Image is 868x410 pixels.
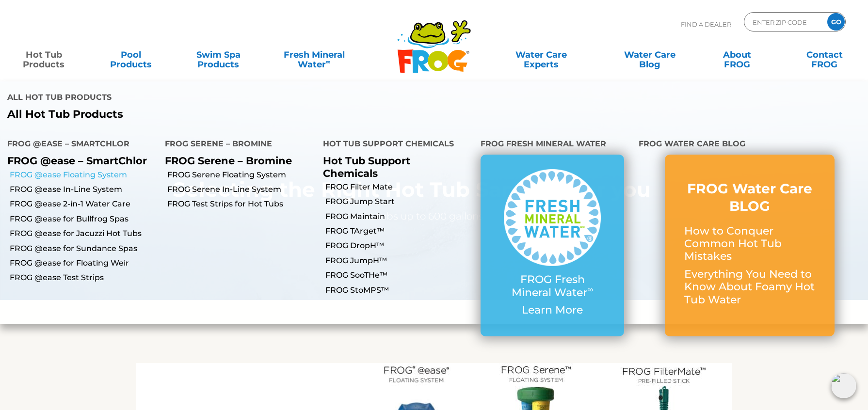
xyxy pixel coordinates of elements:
img: openIcon [831,373,856,398]
input: Zip Code Form [752,15,817,29]
p: Learn More [500,304,604,316]
a: FROG JumpH™ [325,255,473,266]
a: FROG @ease for Bullfrog Spas [10,214,158,224]
a: ContactFROG [790,45,858,64]
a: Fresh MineralWater∞ [272,45,356,64]
p: FROG Serene – Bromine [165,155,308,167]
a: FROG Filter Mate [325,182,473,192]
a: FROG DropH™ [325,240,473,251]
h4: FROG Fresh Mineral Water [481,135,624,155]
a: FROG Test Strips for Hot Tubs [167,199,315,209]
a: FROG Fresh Mineral Water∞ Learn More [500,169,604,321]
a: FROG @ease Test Strips [10,272,158,283]
a: FROG @ease for Sundance Spas [10,243,158,254]
p: FROG Fresh Mineral Water [500,273,604,299]
a: FROG Serene Floating System [167,170,315,180]
a: FROG StoMPS™ [325,285,473,296]
a: Hot Tub Support Chemicals [323,155,410,179]
a: FROG @ease for Jacuzzi Hot Tubs [10,228,158,239]
sup: ∞ [326,58,331,65]
a: Water CareExperts [486,45,597,64]
p: Everything You Need to Know About Foamy Hot Tub Water [684,268,815,306]
p: How to Conquer Common Hot Tub Mistakes [684,225,815,263]
a: FROG @ease In-Line System [10,184,158,195]
p: Find A Dealer [681,12,731,36]
h4: FROG Serene – Bromine [165,135,308,155]
h3: FROG Water Care BLOG [684,180,815,215]
a: FROG Serene In-Line System [167,184,315,195]
a: All Hot Tub Products [7,108,427,121]
h4: All Hot Tub Products [7,89,427,108]
a: FROG Jump Start [325,196,473,207]
a: FROG Maintain [325,211,473,222]
sup: ∞ [587,284,593,294]
h4: FROG @ease – SmartChlor [7,135,150,155]
a: PoolProducts [97,45,165,64]
input: GO [827,13,845,31]
a: FROG @ease 2-in-1 Water Care [10,199,158,209]
a: FROG SooTHe™ [325,270,473,281]
a: FROG @ease for Floating Weir [10,258,158,268]
a: Swim SpaProducts [184,45,252,64]
a: FROG Water Care BLOG How to Conquer Common Hot Tub Mistakes Everything You Need to Know About Foa... [684,180,815,311]
p: FROG @ease – SmartChlor [7,155,150,167]
h4: FROG Water Care Blog [639,135,861,155]
a: Hot TubProducts [10,45,78,64]
a: AboutFROG [703,45,771,64]
a: FROG TArget™ [325,226,473,237]
h4: Hot Tub Support Chemicals [323,135,466,155]
a: FROG @ease Floating System [10,170,158,180]
a: Water CareBlog [616,45,684,64]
